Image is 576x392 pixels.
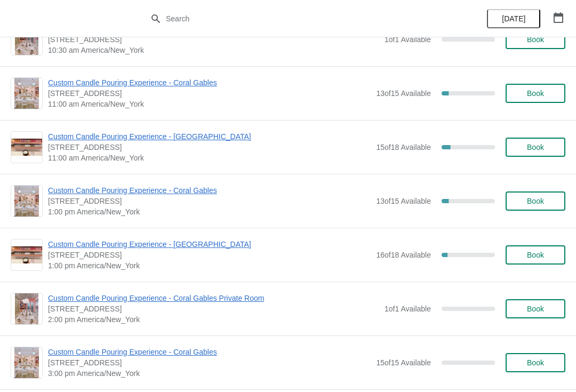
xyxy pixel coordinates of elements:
[506,353,565,372] button: Book
[48,314,379,325] span: 2:00 pm America/New_York
[15,293,38,324] img: Custom Candle Pouring Experience - Coral Gables Private Room | 154 Giralda Avenue, Coral Gables, ...
[48,34,379,45] span: [STREET_ADDRESS]
[527,197,544,205] span: Book
[48,303,379,314] span: [STREET_ADDRESS]
[385,305,431,313] span: 1 of 1 Available
[527,35,544,44] span: Book
[48,293,379,303] span: Custom Candle Pouring Experience - Coral Gables Private Room
[48,153,371,163] span: 11:00 am America/New_York
[165,9,432,28] input: Search
[48,206,371,217] span: 1:00 pm America/New_York
[376,251,431,259] span: 16 of 18 Available
[48,239,371,250] span: Custom Candle Pouring Experience - [GEOGRAPHIC_DATA]
[527,305,544,313] span: Book
[376,197,431,205] span: 13 of 15 Available
[48,368,371,379] span: 3:00 pm America/New_York
[502,14,525,23] span: [DATE]
[376,358,431,367] span: 15 of 15 Available
[506,299,565,318] button: Book
[487,9,540,28] button: [DATE]
[48,88,371,99] span: [STREET_ADDRESS]
[527,358,544,367] span: Book
[527,143,544,151] span: Book
[15,24,38,55] img: Custom Candle Pouring Experience - Coral Gables Private Room | 154 Giralda Avenue, Coral Gables, ...
[48,45,379,55] span: 10:30 am America/New_York
[14,78,39,109] img: Custom Candle Pouring Experience - Coral Gables | 154 Giralda Avenue, Coral Gables, FL, USA | 11:...
[385,35,431,44] span: 1 of 1 Available
[376,143,431,151] span: 15 of 18 Available
[48,250,371,260] span: [STREET_ADDRESS]
[527,89,544,98] span: Book
[527,251,544,259] span: Book
[48,347,371,357] span: Custom Candle Pouring Experience - Coral Gables
[48,357,371,368] span: [STREET_ADDRESS]
[506,191,565,211] button: Book
[48,196,371,206] span: [STREET_ADDRESS]
[48,99,371,109] span: 11:00 am America/New_York
[376,89,431,98] span: 13 of 15 Available
[48,142,371,153] span: [STREET_ADDRESS]
[14,186,39,217] img: Custom Candle Pouring Experience - Coral Gables | 154 Giralda Avenue, Coral Gables, FL, USA | 1:0...
[11,139,42,156] img: Custom Candle Pouring Experience - Fort Lauderdale | 914 East Las Olas Boulevard, Fort Lauderdale...
[48,185,371,196] span: Custom Candle Pouring Experience - Coral Gables
[14,347,39,378] img: Custom Candle Pouring Experience - Coral Gables | 154 Giralda Avenue, Coral Gables, FL, USA | 3:0...
[48,77,371,88] span: Custom Candle Pouring Experience - Coral Gables
[48,131,371,142] span: Custom Candle Pouring Experience - [GEOGRAPHIC_DATA]
[506,138,565,157] button: Book
[11,246,42,264] img: Custom Candle Pouring Experience - Fort Lauderdale | 914 East Las Olas Boulevard, Fort Lauderdale...
[506,245,565,265] button: Book
[48,260,371,271] span: 1:00 pm America/New_York
[506,84,565,103] button: Book
[506,30,565,49] button: Book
